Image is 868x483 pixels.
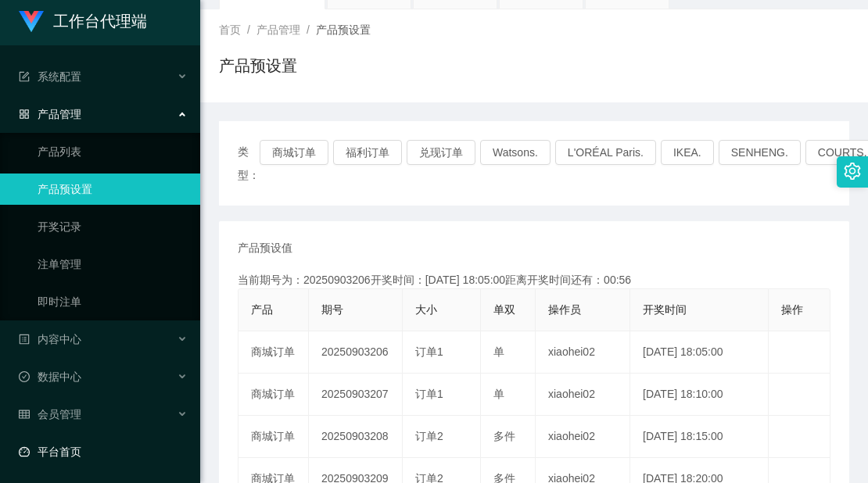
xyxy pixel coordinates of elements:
[643,303,687,316] span: 开奖时间
[38,286,188,317] a: 即时注单
[239,374,309,416] td: 商城订单
[38,136,188,167] a: 产品列表
[630,416,768,458] td: [DATE] 18:15:00
[555,140,656,165] button: L'ORÉAL Paris.
[19,436,188,467] a: 图标: dashboard平台首页
[256,23,300,36] span: 产品管理
[247,23,250,36] span: /
[251,303,273,316] span: 产品
[238,272,830,288] div: 当前期号为：20250903206开奖时间：[DATE] 18:05:00距离开奖时间还有：00:56
[661,140,714,165] button: IKEA.
[493,388,504,400] span: 单
[536,374,630,416] td: xiaohei02
[548,303,581,316] span: 操作员
[19,14,147,27] a: 工作台代理端
[480,140,551,165] button: Watsons.
[493,430,515,442] span: 多件
[536,331,630,374] td: xiaohei02
[316,23,371,36] span: 产品预设置
[19,70,81,83] span: 系统配置
[415,430,443,442] span: 订单2
[493,345,504,358] span: 单
[19,334,30,345] i: 图标: profile
[307,23,310,36] span: /
[38,249,188,280] a: 注单管理
[238,140,260,187] span: 类型：
[415,388,443,400] span: 订单1
[238,240,292,256] span: 产品预设值
[415,303,437,316] span: 大小
[19,371,30,382] i: 图标: check-circle-o
[19,71,30,82] i: 图标: form
[19,370,81,383] span: 数据中心
[19,408,81,420] span: 会员管理
[309,416,403,458] td: 20250903208
[260,140,328,165] button: 商城订单
[38,211,188,242] a: 开奖记录
[219,23,241,36] span: 首页
[415,345,443,358] span: 订单1
[493,303,515,316] span: 单双
[19,109,30,120] i: 图标: appstore-o
[333,140,402,165] button: 福利订单
[321,303,343,316] span: 期号
[19,409,30,420] i: 图标: table
[19,11,44,33] img: logo.9652507e.png
[19,108,81,120] span: 产品管理
[407,140,475,165] button: 兑现订单
[781,303,803,316] span: 操作
[38,174,188,205] a: 产品预设置
[219,54,297,77] h1: 产品预设置
[630,374,768,416] td: [DATE] 18:10:00
[536,416,630,458] td: xiaohei02
[309,331,403,374] td: 20250903206
[239,331,309,374] td: 商城订单
[239,416,309,458] td: 商城订单
[719,140,801,165] button: SENHENG.
[19,333,81,345] span: 内容中心
[844,163,861,180] i: 图标: setting
[309,374,403,416] td: 20250903207
[630,331,768,374] td: [DATE] 18:05:00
